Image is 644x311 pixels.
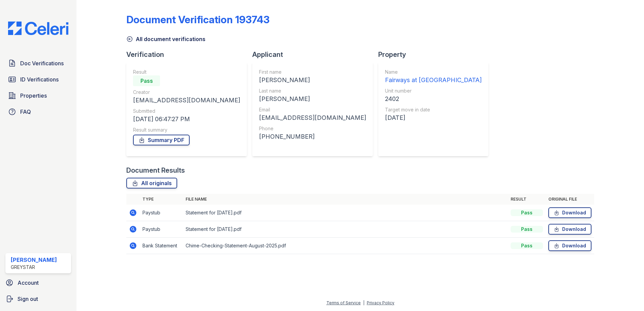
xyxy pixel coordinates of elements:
th: Type [140,194,183,205]
div: Verification [126,50,252,59]
th: Result [508,194,546,205]
td: Bank Statement [140,238,183,254]
div: 2402 [385,94,482,104]
div: Greystar [11,264,57,271]
a: Name Fairways at [GEOGRAPHIC_DATA] [385,69,482,85]
span: ID Verifications [20,75,59,83]
a: All originals [126,178,177,188]
div: Email [259,106,366,113]
a: Doc Verifications [5,57,71,70]
div: Phone [259,125,366,132]
td: Paystub [140,205,183,221]
div: [DATE] 06:47:27 PM [133,114,240,124]
div: Unit number [385,88,482,94]
span: Account [18,279,39,287]
a: Sign out [3,292,74,306]
a: Download [548,207,591,218]
div: Result summary [133,127,240,133]
span: FAQ [20,108,31,116]
a: All document verifications [126,35,205,43]
a: ID Verifications [5,73,71,86]
div: Pass [511,242,543,249]
div: [PERSON_NAME] [11,256,57,264]
span: Doc Verifications [20,59,64,67]
img: CE_Logo_Blue-a8612792a0a2168367f1c8372b55b34899dd931a85d93a1a3d3e32e68fde9ad4.png [3,22,74,35]
td: Statement for [DATE].pdf [183,205,508,221]
div: Applicant [252,50,378,59]
a: Summary PDF [133,135,190,145]
th: File name [183,194,508,205]
div: Property [378,50,494,59]
div: [PERSON_NAME] [259,94,366,104]
td: Chime-Checking-Statement-August-2025.pdf [183,238,508,254]
div: Document Verification 193743 [126,13,269,26]
div: [DATE] [385,113,482,123]
div: Name [385,69,482,75]
div: [PHONE_NUMBER] [259,132,366,141]
span: Sign out [18,295,38,303]
div: Submitted [133,108,240,114]
div: Result [133,69,240,75]
th: Original file [546,194,594,205]
span: Properties [20,92,47,100]
a: Privacy Policy [367,300,394,305]
div: | [363,300,364,305]
div: Target move in date [385,106,482,113]
div: Pass [511,209,543,216]
td: Paystub [140,221,183,238]
div: Fairways at [GEOGRAPHIC_DATA] [385,75,482,85]
div: Pass [511,226,543,233]
div: Last name [259,88,366,94]
div: [EMAIL_ADDRESS][DOMAIN_NAME] [133,96,240,105]
div: Creator [133,89,240,96]
div: Pass [133,75,160,86]
td: Statement for [DATE].pdf [183,221,508,238]
a: Download [548,224,591,235]
a: Properties [5,89,71,102]
a: Account [3,276,74,289]
a: FAQ [5,105,71,118]
div: [EMAIL_ADDRESS][DOMAIN_NAME] [259,113,366,123]
div: First name [259,69,366,75]
a: Download [548,240,591,251]
a: Terms of Service [326,300,361,305]
div: Document Results [126,166,185,175]
div: [PERSON_NAME] [259,75,366,85]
